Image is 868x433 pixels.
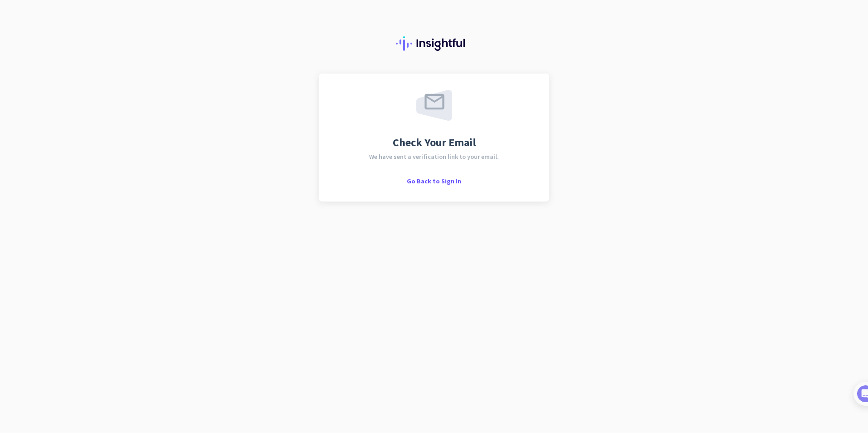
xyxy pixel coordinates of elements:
span: We have sent a verification link to your email. [369,153,499,160]
span: Go Back to Sign In [407,177,461,185]
img: Insightful [396,36,472,51]
img: email-sent [416,90,452,121]
span: Check Your Email [393,137,476,148]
